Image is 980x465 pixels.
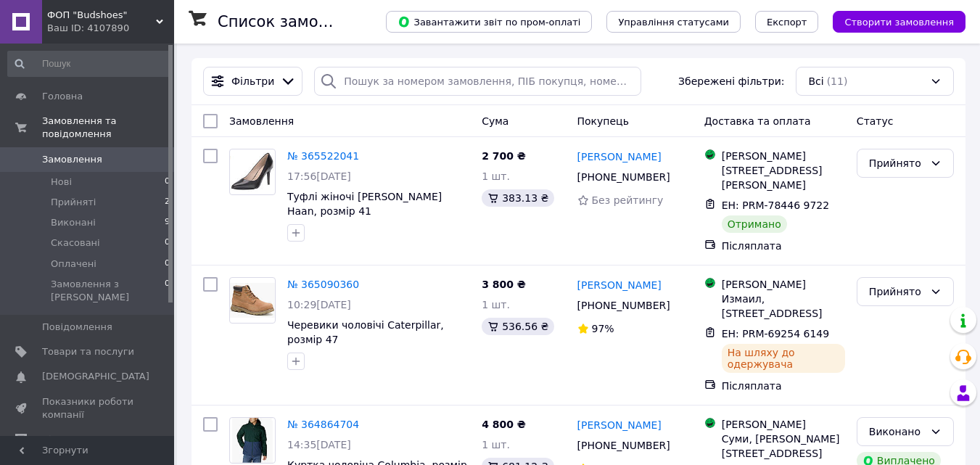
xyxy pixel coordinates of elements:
[704,115,811,127] span: Доставка та оплата
[833,11,965,33] button: Створити замовлення
[229,115,294,127] span: Замовлення
[42,433,80,446] span: Відгуки
[229,149,276,195] a: Фото товару
[869,424,924,440] div: Виконано
[618,17,729,28] span: Управління статусами
[165,216,170,229] span: 9
[42,345,134,358] span: Товари та послуги
[577,418,662,432] a: [PERSON_NAME]
[287,319,444,345] a: Черевики чоловічі Caterpillar, розмір 47
[42,115,174,141] span: Замовлення та повідомлення
[767,17,807,28] span: Експорт
[482,318,554,335] div: 536.56 ₴
[857,115,894,127] span: Статус
[869,155,924,171] div: Прийнято
[42,395,134,421] span: Показники роботи компанії
[577,149,662,164] a: [PERSON_NAME]
[218,13,365,30] h1: Список замовлень
[287,299,351,310] span: 10:29[DATE]
[577,115,629,127] span: Покупець
[42,321,112,334] span: Повідомлення
[592,323,614,334] span: 97%
[287,150,359,162] a: № 365522041
[51,278,165,304] span: Замовлення з [PERSON_NAME]
[287,279,359,290] a: № 365090360
[808,74,823,89] span: Всі
[165,278,170,304] span: 0
[47,9,156,22] span: ФОП "Budshoes"
[722,163,845,192] div: [STREET_ADDRESS][PERSON_NAME]
[722,277,845,292] div: [PERSON_NAME]
[482,439,510,450] span: 1 шт.
[482,279,526,290] span: 3 800 ₴
[722,149,845,163] div: [PERSON_NAME]
[678,74,784,89] span: Збережені фільтри:
[592,194,664,206] span: Без рейтингу
[230,283,275,318] img: Фото товару
[7,51,171,77] input: Пошук
[755,11,819,33] button: Експорт
[577,300,670,311] span: [PHONE_NUMBER]
[482,419,526,430] span: 4 800 ₴
[51,258,96,271] span: Оплачені
[722,215,787,233] div: Отримано
[722,239,845,253] div: Післяплата
[287,439,351,450] span: 14:35[DATE]
[722,344,845,373] div: На шляху до одержувача
[722,379,845,393] div: Післяплата
[722,292,845,321] div: Измаил, [STREET_ADDRESS]
[818,15,965,27] a: Створити замовлення
[42,370,149,383] span: [DEMOGRAPHIC_DATA]
[314,67,641,96] input: Пошук за номером замовлення, ПІБ покупця, номером телефону, Email, номером накладної
[287,419,359,430] a: № 364864704
[482,189,554,207] div: 383.13 ₴
[606,11,741,33] button: Управління статусами
[827,75,848,87] span: (11)
[51,236,100,250] span: Скасовані
[722,199,829,211] span: ЕН: PRM-78446 9722
[165,258,170,271] span: 0
[577,171,670,183] span: [PHONE_NUMBER]
[229,417,276,464] a: Фото товару
[722,417,845,432] div: [PERSON_NAME]
[398,15,580,28] span: Завантажити звіт по пром-оплаті
[165,176,170,189] span: 0
[577,278,662,292] a: [PERSON_NAME]
[722,432,845,461] div: Суми, [PERSON_NAME][STREET_ADDRESS]
[230,152,275,192] img: Фото товару
[482,150,526,162] span: 2 700 ₴
[232,418,273,463] img: Фото товару
[42,153,102,166] span: Замовлення
[42,90,83,103] span: Головна
[482,299,510,310] span: 1 шт.
[287,191,442,217] a: Туфлі жіночі [PERSON_NAME] Haan, розмір 41
[51,176,72,189] span: Нові
[165,236,170,250] span: 0
[386,11,592,33] button: Завантажити звіт по пром-оплаті
[287,170,351,182] span: 17:56[DATE]
[482,115,508,127] span: Cума
[231,74,274,89] span: Фільтри
[47,22,174,35] div: Ваш ID: 4107890
[229,277,276,324] a: Фото товару
[722,328,829,340] span: ЕН: PRM-69254 6149
[869,284,924,300] div: Прийнято
[577,440,670,451] span: [PHONE_NUMBER]
[51,216,96,229] span: Виконані
[844,17,954,28] span: Створити замовлення
[165,196,170,209] span: 2
[482,170,510,182] span: 1 шт.
[51,196,96,209] span: Прийняті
